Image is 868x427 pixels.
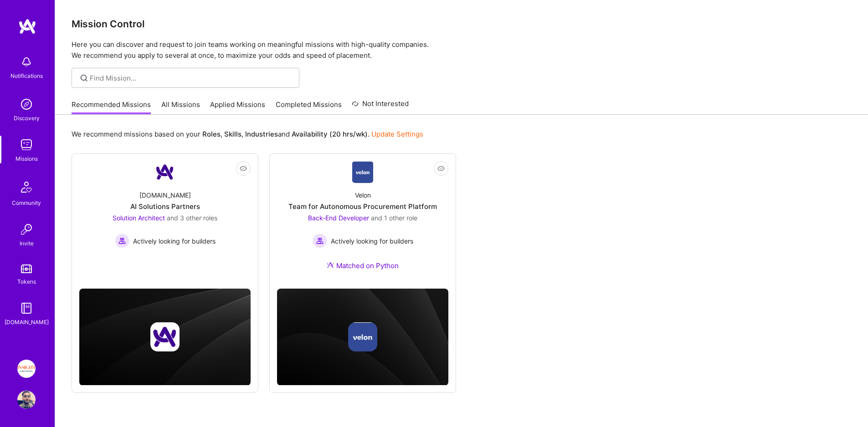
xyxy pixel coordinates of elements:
[150,322,180,351] img: Company logo
[72,18,852,30] h3: Mission Control
[327,261,399,270] div: Matched on Python
[352,161,374,183] img: Company Logo
[240,165,247,172] i: icon EyeClosed
[331,236,413,246] span: Actively looking for builders
[139,190,191,200] div: [DOMAIN_NAME]
[276,100,342,115] a: Completed Missions
[154,161,176,183] img: Company Logo
[15,391,38,409] a: User Avatar
[21,264,32,273] img: tokens
[10,71,43,81] div: Notifications
[17,360,36,378] img: Insight Partners: Data & AI - Sourcing
[224,130,241,138] b: Skills
[371,214,417,222] span: and 1 other role
[17,391,36,409] img: User Avatar
[72,39,852,61] p: Here you can discover and request to join teams working on meaningful missions with high-quality ...
[277,161,448,281] a: Company LogoVelonTeam for Autonomous Procurement PlatformBack-End Developer and 1 other roleActiv...
[20,239,34,248] div: Invite
[17,53,36,71] img: bell
[17,220,36,239] img: Invite
[17,136,36,154] img: teamwork
[79,73,89,83] i: icon SearchGrey
[327,261,334,269] img: Ateam Purple Icon
[313,234,327,248] img: Actively looking for builders
[130,202,200,211] div: AI Solutions Partners
[14,113,40,123] div: Discovery
[12,198,41,208] div: Community
[348,322,377,351] img: Company logo
[115,234,129,248] img: Actively looking for builders
[245,130,278,138] b: Industries
[288,202,437,211] div: Team for Autonomous Procurement Platform
[202,130,221,138] b: Roles
[17,299,36,317] img: guide book
[90,73,293,83] input: overall type: UNKNOWN_TYPE server type: NO_SERVER_DATA heuristic type: UNKNOWN_TYPE label: Find M...
[133,236,216,246] span: Actively looking for builders
[18,18,36,35] img: logo
[292,130,368,138] b: Availability (20 hrs/wk)
[15,154,38,163] div: Missions
[72,129,423,139] p: We recommend missions based on your , , and .
[113,214,165,222] span: Solution Architect
[355,190,371,200] div: Velon
[371,130,423,138] a: Update Settings
[437,165,445,172] i: icon EyeClosed
[277,289,448,386] img: cover
[17,95,36,113] img: discovery
[308,214,369,222] span: Back-End Developer
[161,100,200,115] a: All Missions
[15,176,37,198] img: Community
[17,277,36,286] div: Tokens
[79,289,251,386] img: cover
[210,100,265,115] a: Applied Missions
[352,98,409,115] a: Not Interested
[167,214,217,222] span: and 3 other roles
[72,100,151,115] a: Recommended Missions
[79,161,251,269] a: Company Logo[DOMAIN_NAME]AI Solutions PartnersSolution Architect and 3 other rolesActively lookin...
[15,360,38,378] a: Insight Partners: Data & AI - Sourcing
[5,317,49,327] div: [DOMAIN_NAME]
